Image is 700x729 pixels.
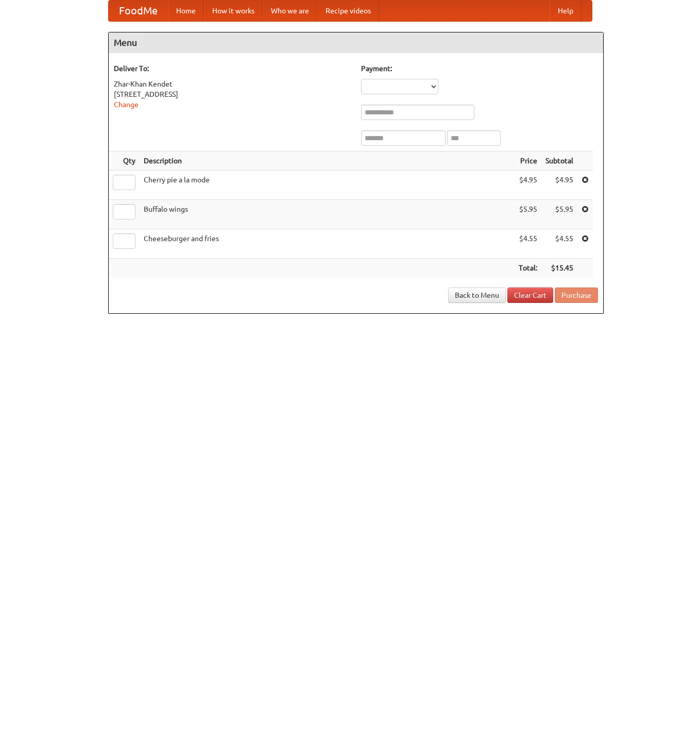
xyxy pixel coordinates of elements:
th: Total: [515,259,541,278]
a: Help [550,1,582,21]
td: $4.55 [541,229,577,259]
td: $4.95 [515,171,541,200]
a: Who we are [263,1,317,21]
th: $15.45 [541,259,577,278]
h5: Payment: [361,63,598,74]
a: Home [168,1,204,21]
td: $4.95 [541,171,577,200]
a: How it works [204,1,263,21]
td: Cheeseburger and fries [140,229,515,259]
td: $5.95 [515,200,541,229]
button: Purchase [555,287,598,303]
th: Qty [109,151,140,171]
a: Recipe videos [317,1,379,21]
div: [STREET_ADDRESS] [114,89,351,99]
h4: Menu [109,32,603,53]
td: $4.55 [515,229,541,259]
td: $5.95 [541,200,577,229]
a: FoodMe [109,1,168,21]
a: Clear Cart [507,287,553,303]
th: Price [515,151,541,171]
td: Cherry pie a la mode [140,171,515,200]
a: Back to Menu [448,287,506,303]
th: Description [140,151,515,171]
div: Zhar-Khan Kendet [114,79,351,89]
h5: Deliver To: [114,63,351,74]
th: Subtotal [541,151,577,171]
a: Change [114,100,139,109]
td: Buffalo wings [140,200,515,229]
